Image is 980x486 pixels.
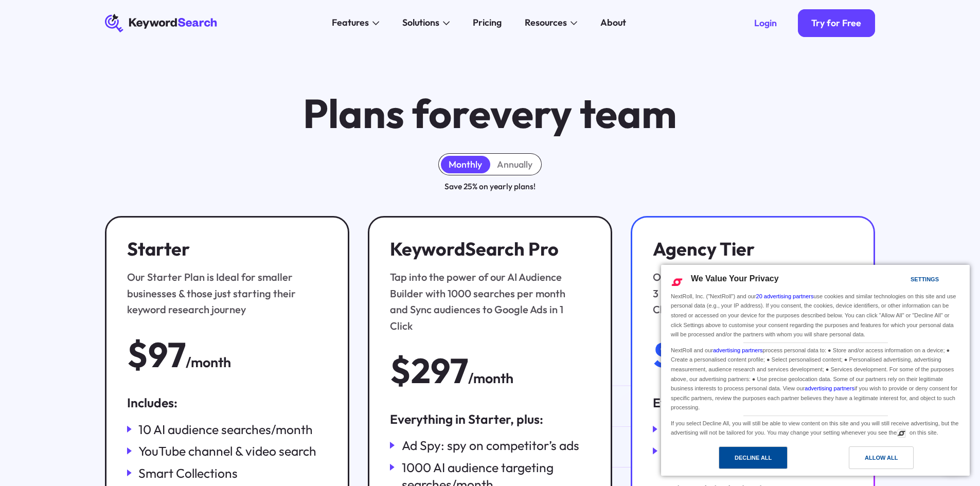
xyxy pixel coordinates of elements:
[653,269,847,317] div: Our KeywordSearch Agency Plan includes 3 Users, AI Ad Targeting PDF Reports for Clients & Ability...
[127,394,327,411] div: Includes:
[186,352,231,373] div: /month
[893,271,917,290] a: Settings
[127,238,321,260] h3: Starter
[653,238,847,260] h3: Agency Tier
[756,293,814,299] a: 20 advertising partners
[390,269,584,334] div: Tap into the power of our AI Audience Builder with 1000 searches per month and Sync audiences to ...
[473,16,502,30] div: Pricing
[449,159,482,170] div: Monthly
[469,88,677,138] span: every team
[811,17,861,29] div: Try for Free
[713,347,763,353] a: advertising partners
[667,446,815,474] a: Decline All
[653,394,853,411] div: Everything in Ad Spy, plus:
[600,16,626,30] div: About
[444,180,536,193] div: Save 25% on yearly plans!
[805,385,854,391] a: advertising partners
[138,442,316,460] div: YouTube channel & video search
[402,16,439,30] div: Solutions
[127,336,186,373] div: $97
[815,446,964,474] a: Allow All
[390,238,584,260] h3: KeywordSearch Pro
[525,16,567,30] div: Resources
[669,416,962,439] div: If you select Decline All, you will still be able to view content on this site and you will still...
[669,343,962,413] div: NextRoll and our process personal data to: ● Store and/or access information on a device; ● Creat...
[497,159,532,170] div: Annually
[303,92,677,135] h1: Plans for
[911,274,939,285] div: Settings
[740,9,791,37] a: Login
[653,336,752,373] div: $497+
[594,14,633,32] a: About
[798,9,876,37] a: Try for Free
[466,14,509,32] a: Pricing
[468,368,513,389] div: /month
[402,437,579,454] div: Ad Spy: spy on competitor’s ads
[138,464,238,482] div: Smart Collections
[754,17,777,29] div: Login
[390,352,468,389] div: $297
[865,452,898,463] div: Allow All
[691,274,779,283] span: We Value Your Privacy
[332,16,369,30] div: Features
[390,410,590,428] div: Everything in Starter, plus:
[669,291,962,340] div: NextRoll, Inc. ("NextRoll") and our use cookies and similar technologies on this site and use per...
[138,421,313,438] div: 10 AI audience searches/month
[127,269,321,317] div: Our Starter Plan is Ideal for smaller businesses & those just starting their keyword research jou...
[735,452,772,463] div: Decline All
